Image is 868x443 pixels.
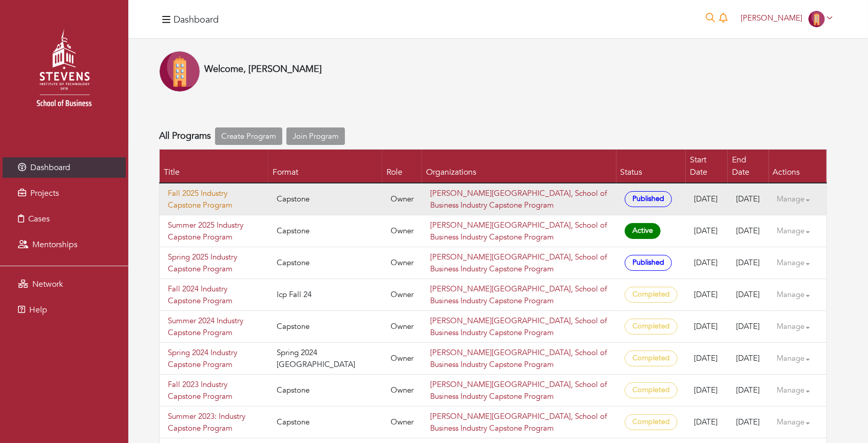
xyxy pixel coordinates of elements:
span: Help [29,304,47,316]
span: Completed [625,414,678,430]
a: Mentorships [3,234,126,255]
td: Owner [382,343,422,375]
a: Manage [777,189,818,209]
td: [DATE] [686,215,728,247]
td: Capstone [268,407,382,438]
td: Owner [382,215,422,247]
a: [PERSON_NAME][GEOGRAPHIC_DATA], School of Business Industry Capstone Program [430,220,607,242]
th: Title [160,150,268,183]
td: Capstone [268,311,382,343]
td: [DATE] [686,247,728,279]
td: [DATE] [686,407,728,438]
a: [PERSON_NAME][GEOGRAPHIC_DATA], School of Business Industry Capstone Program [430,252,607,274]
td: Capstone [268,247,382,279]
a: Manage [777,253,818,273]
td: Owner [382,183,422,215]
span: Completed [625,350,678,366]
td: Owner [382,311,422,343]
img: Company-Icon-7f8a26afd1715722aa5ae9dc11300c11ceeb4d32eda0db0d61c21d11b95ecac6.png [159,51,200,92]
h4: Welcome, [PERSON_NAME] [204,64,322,75]
td: Icp Fall 24 [268,279,382,311]
a: Fall 2025 Industry Capstone Program [168,188,260,211]
a: [PERSON_NAME][GEOGRAPHIC_DATA], School of Business Industry Capstone Program [430,188,607,210]
img: Company-Icon-7f8a26afd1715722aa5ae9dc11300c11ceeb4d32eda0db0d61c21d11b95ecac6.png [808,11,825,27]
th: Start Date [686,150,728,183]
a: Summer 2023: Industry Capstone Program [168,411,260,434]
a: Fall 2023 Industry Capstone Program [168,379,260,402]
span: Published [625,255,672,271]
span: Completed [625,319,678,335]
a: [PERSON_NAME][GEOGRAPHIC_DATA], School of Business Industry Capstone Program [430,379,607,401]
td: Capstone [268,215,382,247]
td: [DATE] [686,183,728,215]
a: Spring 2024 Industry Capstone Program [168,347,260,370]
a: [PERSON_NAME][GEOGRAPHIC_DATA], School of Business Industry Capstone Program [430,284,607,306]
a: Manage [777,317,818,337]
td: [DATE] [686,343,728,375]
td: [DATE] [686,311,728,343]
a: Summer 2024 Industry Capstone Program [168,315,260,338]
th: Actions [769,150,827,183]
a: Summer 2025 Industry Capstone Program [168,219,260,243]
span: Completed [625,287,678,303]
a: Manage [777,380,818,400]
a: Join Program [286,127,345,145]
td: [DATE] [728,183,769,215]
td: [DATE] [728,343,769,375]
td: Spring 2024 [GEOGRAPHIC_DATA] [268,343,382,375]
td: Capstone [268,183,382,215]
a: Manage [777,348,818,368]
a: Create Program [215,127,282,145]
h4: All Programs [159,131,211,142]
td: [DATE] [728,215,769,247]
a: Network [3,274,126,294]
a: Manage [777,221,818,241]
a: Manage [777,285,818,305]
td: [DATE] [728,407,769,438]
a: [PERSON_NAME][GEOGRAPHIC_DATA], School of Business Industry Capstone Program [430,347,607,370]
a: Cases [3,209,126,229]
th: Organizations [422,150,616,183]
td: [DATE] [728,311,769,343]
td: Owner [382,247,422,279]
a: [PERSON_NAME][GEOGRAPHIC_DATA], School of Business Industry Capstone Program [430,411,607,433]
h4: Dashboard [173,14,219,26]
td: [DATE] [728,375,769,407]
a: Help [3,300,126,320]
td: [DATE] [686,375,728,407]
span: Active [625,223,661,239]
a: Dashboard [3,157,126,178]
td: Owner [382,279,422,311]
a: Spring 2025 Industry Capstone Program [168,251,260,274]
span: Mentorships [32,239,78,250]
a: Projects [3,183,126,204]
span: Completed [625,382,678,398]
td: Owner [382,407,422,438]
a: [PERSON_NAME] [736,13,837,23]
th: Role [382,150,422,183]
span: Dashboard [30,162,70,173]
th: Format [268,150,382,183]
span: Projects [30,188,59,199]
a: Fall 2024 Industry Capstone Program [168,283,260,306]
th: Status [616,150,686,183]
td: [DATE] [728,279,769,311]
span: [PERSON_NAME] [741,13,802,23]
th: End Date [728,150,769,183]
td: Capstone [268,375,382,407]
a: [PERSON_NAME][GEOGRAPHIC_DATA], School of Business Industry Capstone Program [430,316,607,338]
td: [DATE] [728,247,769,279]
a: Manage [777,412,818,432]
img: stevens_logo.png [10,18,118,126]
td: Owner [382,375,422,407]
span: Network [32,279,63,290]
td: [DATE] [686,279,728,311]
span: Published [625,191,672,207]
span: Cases [28,213,50,225]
